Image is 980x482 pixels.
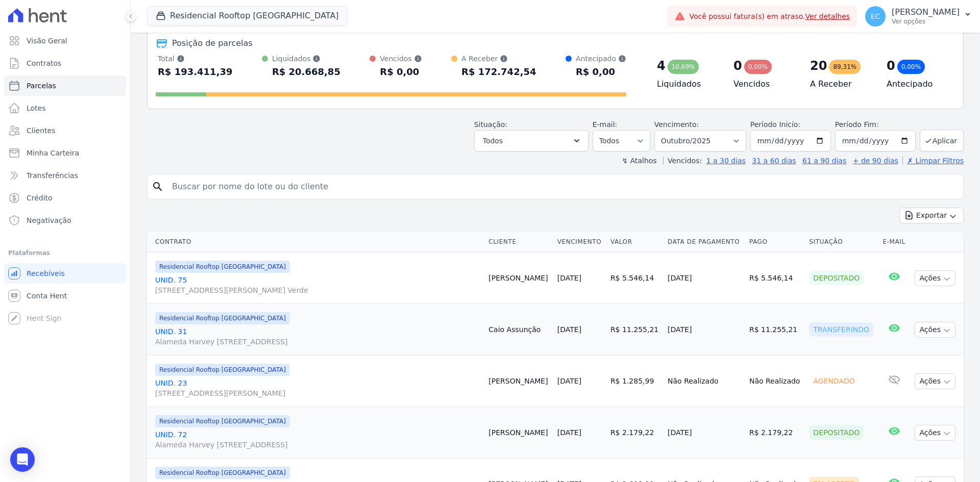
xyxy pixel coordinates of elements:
th: Contrato [147,232,484,252]
div: 89,31% [829,60,861,74]
span: Lotes [27,103,46,113]
div: 0,00% [897,60,925,74]
span: Negativação [27,215,71,225]
label: ↯ Atalhos [622,157,656,165]
input: Buscar por nome do lote ou do cliente [166,176,959,197]
button: Residencial Rooftop [GEOGRAPHIC_DATA] [147,6,348,26]
label: Situação: [474,120,507,129]
a: + de 90 dias [853,157,898,165]
div: Total [158,54,233,64]
a: Crédito [4,188,126,208]
div: 0,00% [744,60,772,74]
td: R$ 2.179,22 [606,407,664,459]
h4: A Receber [810,78,870,90]
h4: Vencidos [733,78,794,90]
a: UNID. 72Alameda Harvey [STREET_ADDRESS] [155,429,480,450]
span: Residencial Rooftop [GEOGRAPHIC_DATA] [155,261,290,273]
a: Clientes [4,120,126,141]
button: Exportar [899,208,964,223]
div: Transferindo [809,322,873,337]
span: [STREET_ADDRESS][PERSON_NAME] [155,388,480,398]
span: Conta Hent [27,291,67,301]
span: Minha Carteira [27,148,79,158]
div: R$ 193.411,39 [158,64,233,80]
a: Recebíveis [4,263,126,284]
span: Parcelas [27,81,56,91]
th: E-mail [878,232,910,252]
a: 31 a 60 dias [752,157,796,165]
td: [DATE] [664,304,745,356]
a: [DATE] [557,274,581,282]
a: Negativação [4,210,126,231]
span: Residencial Rooftop [GEOGRAPHIC_DATA] [155,312,290,324]
span: Residencial Rooftop [GEOGRAPHIC_DATA] [155,415,290,427]
a: 1 a 30 dias [706,157,746,165]
button: Ações [915,373,955,389]
span: EC [871,13,880,20]
a: Transferências [4,165,126,186]
div: Posição de parcelas [172,37,253,49]
div: Liquidados [272,54,340,64]
div: R$ 0,00 [576,64,626,80]
td: Caio Assunção [484,304,553,356]
span: Residencial Rooftop [GEOGRAPHIC_DATA] [155,467,290,479]
h4: Antecipado [887,78,947,90]
i: search [152,181,164,193]
button: Todos [474,130,589,151]
div: A Receber [461,54,536,64]
a: UNID. 23[STREET_ADDRESS][PERSON_NAME] [155,378,480,398]
a: 61 a 90 dias [802,157,846,165]
a: UNID. 31Alameda Harvey [STREET_ADDRESS] [155,326,480,347]
td: R$ 2.179,22 [745,407,805,459]
span: Todos [483,135,503,147]
span: Visão Geral [27,36,67,46]
p: Ver opções [892,17,960,26]
td: R$ 11.255,21 [745,304,805,356]
div: Open Intercom Messenger [10,447,35,472]
div: R$ 172.742,54 [461,64,536,80]
div: R$ 0,00 [380,64,422,80]
a: Parcelas [4,75,126,96]
span: Transferências [27,170,78,181]
td: Não Realizado [664,356,745,407]
button: Aplicar [920,130,964,151]
a: [DATE] [557,377,581,385]
div: Antecipado [576,54,626,64]
span: [STREET_ADDRESS][PERSON_NAME] Verde [155,285,480,295]
label: Vencimento: [654,120,699,129]
div: 0 [733,58,742,74]
a: [DATE] [557,428,581,437]
div: 20 [810,58,827,74]
div: Depositado [809,271,864,285]
td: R$ 5.546,14 [606,252,664,304]
a: ✗ Limpar Filtros [902,157,964,165]
span: Crédito [27,193,53,203]
th: Data de Pagamento [664,232,745,252]
button: EC [PERSON_NAME] Ver opções [857,2,980,31]
span: Alameda Harvey [STREET_ADDRESS] [155,337,480,347]
th: Cliente [484,232,553,252]
div: 4 [657,58,666,74]
td: [PERSON_NAME] [484,356,553,407]
th: Pago [745,232,805,252]
span: Contratos [27,58,61,68]
div: R$ 20.668,85 [272,64,340,80]
h4: Liquidados [657,78,717,90]
label: Período Fim: [835,119,916,130]
div: Agendado [809,374,859,388]
label: Período Inicío: [750,120,800,129]
button: Ações [915,322,955,338]
div: Plataformas [8,247,122,259]
td: R$ 1.285,99 [606,356,664,407]
a: Conta Hent [4,286,126,306]
td: R$ 11.255,21 [606,304,664,356]
div: Depositado [809,425,864,440]
button: Ações [915,270,955,286]
span: Recebíveis [27,268,65,278]
td: [DATE] [664,252,745,304]
span: Clientes [27,125,55,136]
td: [DATE] [664,407,745,459]
td: [PERSON_NAME] [484,252,553,304]
td: Não Realizado [745,356,805,407]
div: 0 [887,58,895,74]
